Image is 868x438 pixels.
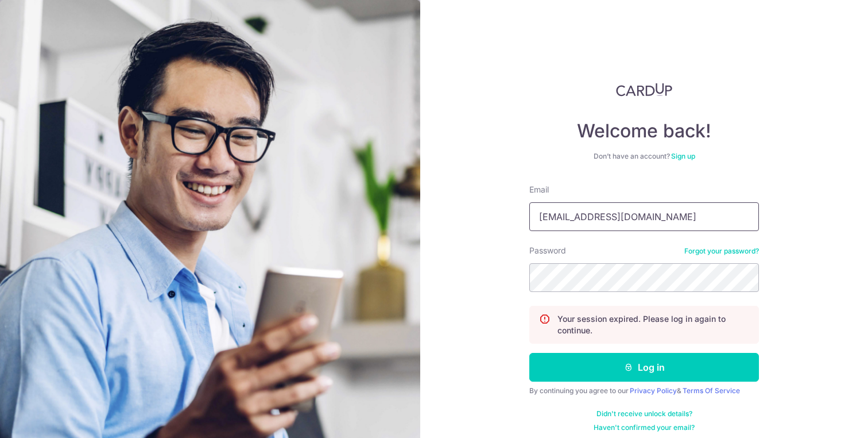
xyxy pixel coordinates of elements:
p: Your session expired. Please log in again to continue. [557,313,749,336]
h4: Welcome back! [529,120,759,143]
button: Log in [529,353,759,382]
a: Haven't confirmed your email? [594,423,695,432]
div: Don’t have an account? [529,152,759,161]
div: By continuing you agree to our & [529,386,759,395]
a: Sign up [671,152,695,160]
label: Password [529,245,566,256]
label: Email [529,184,549,195]
a: Didn't receive unlock details? [596,409,692,418]
img: CardUp Logo [616,83,672,97]
input: Enter your Email [529,202,759,231]
a: Forgot your password? [684,247,759,256]
a: Terms Of Service [683,386,740,395]
a: Privacy Policy [630,386,677,395]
